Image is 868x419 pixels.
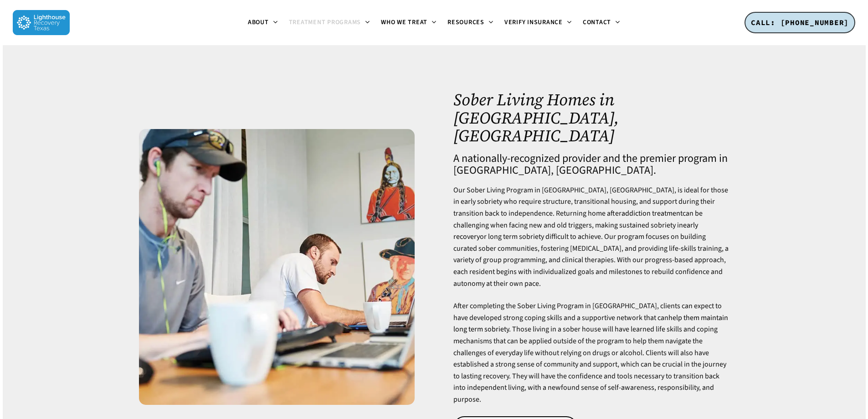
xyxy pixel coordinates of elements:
span: Verify Insurance [504,18,563,27]
p: After completing the Sober Living Program in [GEOGRAPHIC_DATA], clients can expect to have develo... [453,300,729,405]
a: Who We Treat [375,19,442,26]
span: Who We Treat [381,18,427,27]
a: Resources [442,19,499,26]
a: Verify Insurance [499,19,577,26]
span: Resources [447,18,484,27]
img: Lighthouse Recovery Texas [13,10,70,35]
span: About [248,18,269,27]
span: Contact [583,18,611,27]
a: About [242,19,283,26]
a: Treatment Programs [283,19,376,26]
h1: Sober Living Homes in [GEOGRAPHIC_DATA], [GEOGRAPHIC_DATA] [453,91,729,145]
span: CALL: [PHONE_NUMBER] [751,18,849,27]
h4: A nationally-recognized provider and the premier program in [GEOGRAPHIC_DATA], [GEOGRAPHIC_DATA]. [453,153,729,176]
span: Treatment Programs [289,18,361,27]
a: CALL: [PHONE_NUMBER] [745,12,855,34]
a: early recovery [453,220,698,242]
a: Contact [577,19,626,26]
a: addiction treatment [621,208,683,218]
p: Our Sober Living Program in [GEOGRAPHIC_DATA], [GEOGRAPHIC_DATA], is ideal for those in early sob... [453,185,729,300]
